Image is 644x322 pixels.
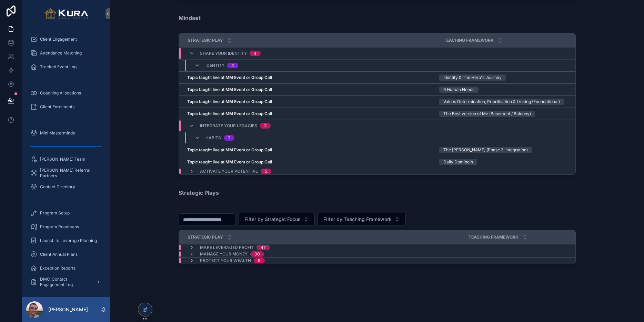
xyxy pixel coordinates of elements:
[40,64,77,70] span: Tracked Event Log
[26,248,106,261] a: Client Annual Plans
[40,184,75,190] span: Contact Directory
[22,28,110,297] div: scrollable content
[254,251,260,257] div: 30
[443,111,531,117] div: The Best version of Me (Basement / Balcony)
[48,306,88,313] p: [PERSON_NAME]
[205,63,224,68] span: Identity
[323,216,392,223] span: Filter by Teaching Framework
[26,167,106,179] a: [PERSON_NAME] Referral Partners
[26,181,106,193] a: Contact Directory
[40,104,74,110] span: Client Enrolments
[200,251,248,257] span: Manage Your Money
[26,61,106,73] a: Tracked Event Log
[40,130,75,136] span: Mini Masterminds
[40,157,85,162] span: [PERSON_NAME] Team
[26,207,106,219] a: Program Setup
[188,38,223,43] span: Strategic Play
[228,135,230,141] div: 2
[26,127,106,139] a: Mini Masterminds
[40,168,99,179] span: [PERSON_NAME] Referral Partners
[26,221,106,233] a: Program Roadmaps
[26,47,106,59] a: Attendance Matching
[258,258,261,263] div: 8
[443,74,502,81] div: Identity & The Hero's Journey
[187,159,272,164] strong: Topic taught live at MM Event or Group Call
[40,238,97,243] span: Launch to Leverage Planning
[264,123,266,129] div: 2
[188,234,223,240] span: Strategic Play
[26,262,106,274] a: Exception Reports
[40,37,77,42] span: Client Engagement
[443,159,473,165] div: Daily Domino's
[318,213,406,226] button: Select Button
[444,38,494,43] span: Teaching Framework
[443,99,560,105] div: Values Determination, Prioritisation & Linking (Foundational)
[205,135,221,141] span: Habits
[26,33,106,46] a: Client Engagement
[187,87,272,92] strong: Topic taught live at MM Event or Group Call
[187,111,272,116] strong: Topic taught live at MM Event or Group Call
[40,50,82,56] span: Attendance Matching
[187,75,272,80] strong: Topic taught live at MM Event or Group Call
[469,234,519,240] span: Teaching Framework
[244,216,301,223] span: Filter by Strategic Focus
[443,147,528,153] div: The [PERSON_NAME] (Phase 3: Integration)
[179,14,201,21] strong: Mindset
[40,90,81,96] span: Coaching Allocations
[40,265,76,271] span: Exception Reports
[187,147,272,152] strong: Topic taught live at MM Event or Group Call
[26,87,106,99] a: Coaching Allocations
[261,245,266,250] div: 47
[200,169,258,174] span: Activate Your Potential
[40,210,70,216] span: Program Setup
[40,224,79,230] span: Program Roadmaps
[26,153,106,165] a: [PERSON_NAME] Team
[231,63,234,68] div: 4
[44,8,89,19] img: App logo
[265,169,267,174] div: 5
[40,276,90,288] span: DMC_Contact Engagement Log
[200,245,254,250] span: Make Leveraged Profit
[200,51,247,56] span: Shape Your Identity
[26,101,106,113] a: Client Enrolments
[187,99,272,104] strong: Topic taught live at MM Event or Group Call
[26,234,106,247] a: Launch to Leverage Planning
[26,276,106,288] a: DMC_Contact Engagement Log
[443,87,474,93] div: 6 Human Needs
[179,189,219,196] strong: Strategic Plays
[200,258,251,263] span: Protect Your Wealth
[254,51,256,56] div: 4
[200,123,257,129] span: Integrate Your Legacies
[40,252,78,257] span: Client Annual Plans
[239,213,315,226] button: Select Button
